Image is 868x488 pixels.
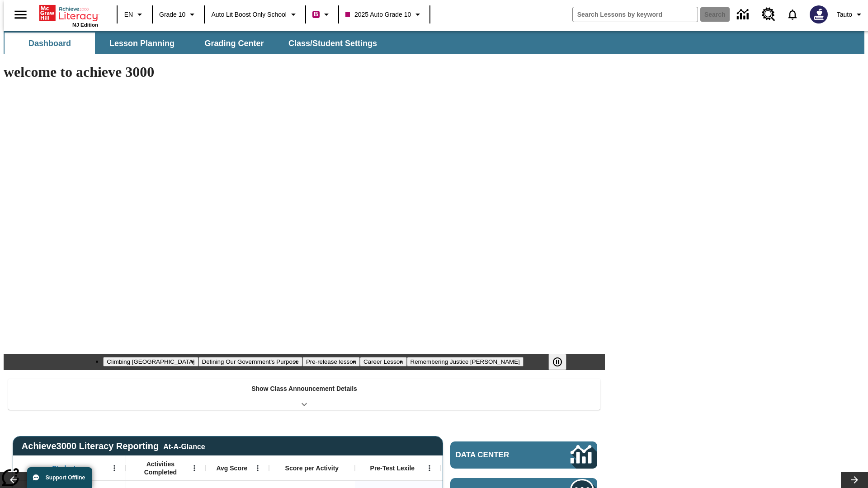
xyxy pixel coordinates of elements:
button: Slide 4 Career Lesson [360,357,406,366]
div: SubNavbar [4,31,864,54]
a: Home [39,4,98,22]
button: Dashboard [5,33,95,54]
span: Data Center [456,450,540,460]
span: Activities Completed [131,460,190,476]
img: Avatar [810,5,828,23]
a: Data Center [450,441,597,469]
span: Grade 10 [159,10,185,19]
p: Show Class Announcement Details [251,384,357,394]
button: Slide 2 Defining Our Government's Purpose [198,357,302,366]
button: Lesson Planning [97,33,187,54]
input: search field [573,7,698,22]
button: Open Menu [188,461,201,475]
button: Select a new avatar [804,3,833,26]
button: Lesson carousel, Next [841,472,868,488]
div: SubNavbar [4,33,385,54]
span: Pre-Test Lexile [370,464,415,472]
button: Grade: Grade 10, Select a grade [156,6,201,23]
span: Score per Activity [285,464,339,472]
button: Slide 3 Pre-release lesson [302,357,360,366]
span: Student [52,464,75,472]
span: EN [124,10,133,19]
span: Achieve3000 Literacy Reporting [22,441,205,451]
span: Support Offline [46,474,85,481]
span: Avg Score [216,464,247,472]
a: Resource Center, Will open in new tab [756,2,781,27]
button: Open Menu [108,461,121,475]
button: Pause [548,354,566,370]
button: Support Offline [27,467,92,488]
span: B [314,9,318,20]
button: Slide 5 Remembering Justice O'Connor [407,357,524,366]
button: Open side menu [7,1,34,28]
div: Show Class Announcement Details [8,379,600,410]
a: Notifications [781,3,804,26]
div: Pause [548,354,576,370]
button: Profile/Settings [833,6,868,23]
div: Home [39,3,98,28]
button: Language: EN, Select a language [120,6,149,23]
button: Class/Student Settings [281,33,384,54]
span: Auto Lit Boost only School [211,10,287,19]
div: At-A-Glance [163,441,205,451]
button: Slide 1 Climbing Mount Tai [103,357,198,366]
span: 2025 Auto Grade 10 [345,10,411,19]
button: Class: 2025 Auto Grade 10, Select your class [342,6,427,23]
span: Tauto [837,10,852,19]
button: School: Auto Lit Boost only School, Select your school [208,6,302,23]
span: NJ Edition [72,22,98,28]
button: Boost Class color is violet red. Change class color [309,6,335,23]
button: Open Menu [423,461,436,475]
button: Open Menu [251,461,264,475]
button: Grading Center [189,33,279,54]
h1: welcome to achieve 3000 [4,64,605,80]
a: Data Center [731,2,756,27]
